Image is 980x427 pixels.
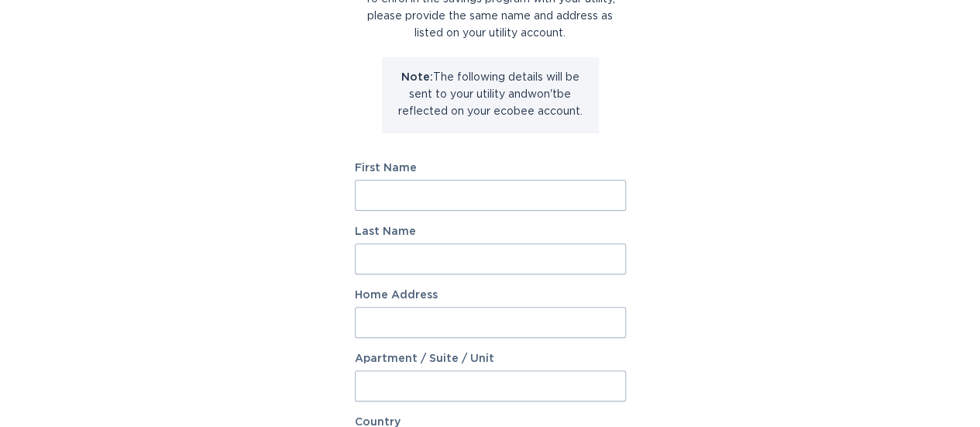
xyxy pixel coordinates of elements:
label: First Name [355,163,626,174]
p: The following details will be sent to your utility and won't be reflected on your ecobee account. [394,69,587,120]
label: Home Address [355,290,626,301]
label: Apartment / Suite / Unit [355,353,626,364]
strong: Note: [401,72,433,83]
label: Last Name [355,226,626,237]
